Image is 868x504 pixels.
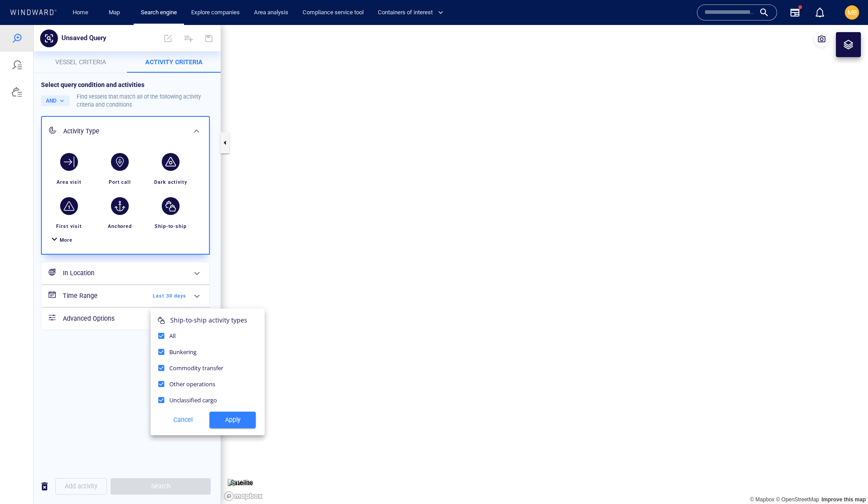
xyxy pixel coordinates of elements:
button: Cancel [160,387,206,403]
button: Containers of interest [374,5,451,21]
div: All [153,303,262,319]
span: Cancel [163,389,202,401]
a: Explore companies [188,5,243,21]
iframe: Chat [830,464,861,497]
a: Map [105,5,127,21]
a: Home [69,5,92,21]
a: Search engine [137,5,180,21]
span: MB [848,9,857,16]
div: Ship-to-ship activity types [153,291,262,303]
div: Commodity transfer [153,335,262,351]
span: Apply [217,389,249,401]
div: Other operations [153,351,262,367]
span: Containers of interest [378,8,443,18]
button: Apply [209,387,256,403]
a: Compliance service tool [299,5,367,21]
div: Notification center [815,7,825,18]
button: Map [102,5,130,21]
button: Home [66,5,94,21]
a: Area analysis [250,5,292,21]
div: Bunkering [153,319,262,335]
button: MB [843,4,861,21]
div: Unclassified cargo [153,367,262,383]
